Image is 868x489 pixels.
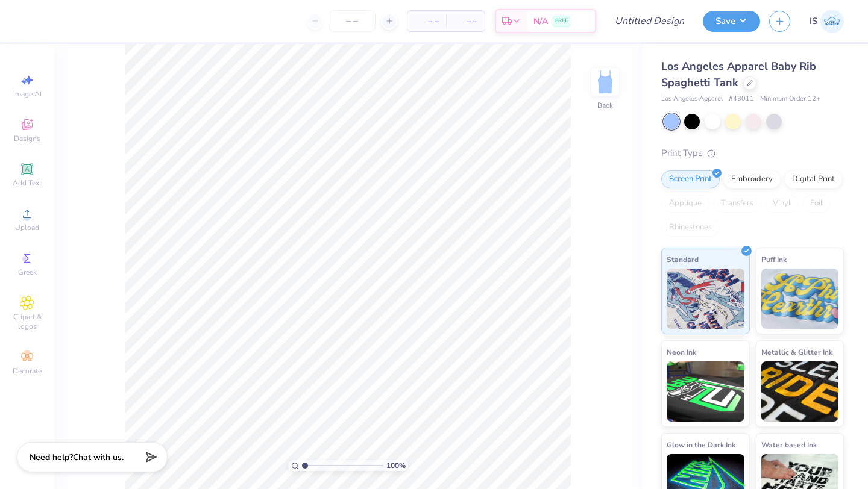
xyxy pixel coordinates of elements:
div: Embroidery [723,170,781,188]
span: # 43011 [729,94,754,104]
span: Glow in the Dark Ink [667,438,735,451]
img: Neon Ink [667,361,744,422]
span: Clipart & logos [6,312,48,331]
span: – – [453,15,477,28]
span: Designs [14,134,40,143]
div: Vinyl [765,195,799,213]
span: Puff Ink [761,253,787,266]
button: Save [703,11,760,32]
div: Applique [661,195,709,213]
span: Standard [667,253,699,266]
span: FREE [555,17,568,25]
input: – – [329,10,376,32]
span: Metallic & Glitter Ink [761,346,832,358]
div: Digital Print [784,170,843,188]
img: Metallic & Glitter Ink [761,361,839,422]
input: Untitled Design [605,9,694,33]
span: Greek [18,267,37,277]
span: N/A [533,15,548,28]
div: Foil [802,195,831,213]
div: Transfers [713,195,761,213]
span: Los Angeles Apparel [661,94,723,104]
div: Screen Print [661,170,720,188]
img: Puff Ink [761,269,839,329]
span: – – [415,15,439,28]
span: Add Text [13,178,42,188]
span: Water based Ink [761,438,817,451]
span: IS [810,14,817,28]
span: Minimum Order: 12 + [760,94,820,104]
div: Print Type [661,146,844,160]
span: Chat with us. [73,452,124,463]
img: Back [593,70,617,94]
img: Standard [667,269,744,329]
span: Decorate [13,366,42,376]
div: Back [597,100,613,111]
img: Isabel Sojka [820,10,844,33]
div: Rhinestones [661,219,720,237]
strong: Need help? [30,452,73,463]
span: Image AI [13,89,42,99]
a: IS [810,10,844,33]
span: Los Angeles Apparel Baby Rib Spaghetti Tank [661,59,816,90]
span: Upload [15,223,39,232]
span: 100 % [386,460,406,471]
span: Neon Ink [667,346,696,358]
